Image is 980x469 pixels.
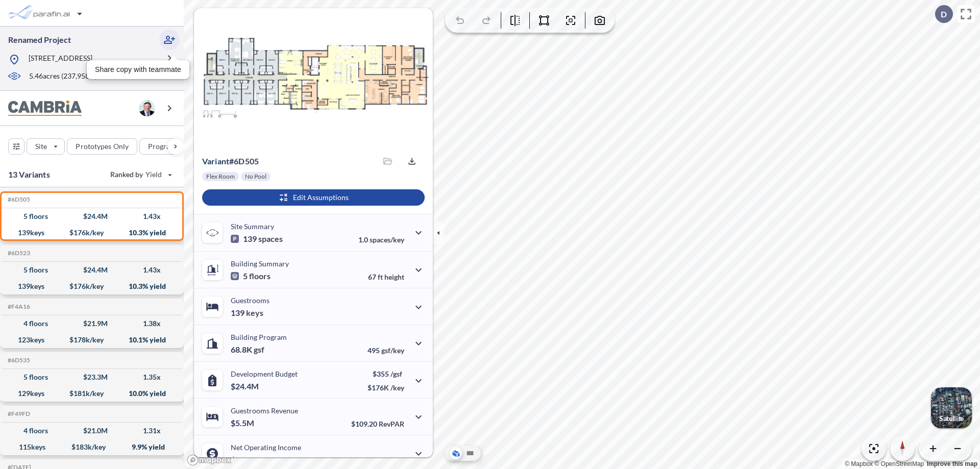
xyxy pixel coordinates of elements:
[231,369,298,378] p: Development Budget
[206,172,235,181] p: Flex Room
[361,456,404,465] p: 45.0%
[464,447,476,459] button: Site Plan
[358,235,404,244] p: 1.0
[231,333,287,341] p: Building Program
[6,196,30,203] h5: Click to copy the code
[231,234,283,244] p: 139
[845,460,873,467] a: Mapbox
[231,344,264,355] p: 68.8K
[258,234,283,244] span: spaces
[351,419,404,428] p: $109.20
[231,381,260,391] p: $24.4M
[382,456,404,465] span: margin
[931,387,972,428] button: Switcher ImageSatellite
[249,271,271,281] span: floors
[6,357,30,364] h5: Click to copy the code
[187,454,232,466] a: Mapbox homepage
[76,141,129,152] p: Prototypes Only
[231,443,301,452] p: Net Operating Income
[381,346,404,355] span: gsf/key
[450,447,462,459] button: Aerial View
[102,166,179,183] button: Ranked by Yield
[231,406,298,415] p: Guestrooms Revenue
[27,138,65,155] button: Site
[245,172,266,181] p: No Pool
[941,10,947,19] p: D
[254,344,264,355] span: gsf
[35,141,47,152] p: Site
[931,387,972,428] img: Switcher Image
[368,273,404,281] p: 67
[384,273,404,281] span: height
[231,222,274,231] p: Site Summary
[231,296,269,305] p: Guestrooms
[367,369,404,378] p: $355
[139,100,155,116] img: user logo
[139,138,194,155] button: Program
[231,455,256,465] p: $2.5M
[390,383,404,392] span: /key
[148,141,177,152] p: Program
[367,383,404,392] p: $176K
[231,259,289,268] p: Building Summary
[29,53,92,66] p: [STREET_ADDRESS]
[8,34,71,45] p: Renamed Project
[939,414,964,423] p: Satellite
[231,271,271,281] p: 5
[8,101,82,116] img: BrandImage
[202,189,425,206] button: Edit Assumptions
[67,138,137,155] button: Prototypes Only
[202,156,259,166] p: # 6d505
[145,169,162,180] span: Yield
[874,460,924,467] a: OpenStreetMap
[29,71,97,82] p: 5.46 acres ( 237,958 sf)
[390,369,402,378] span: /gsf
[246,308,263,318] span: keys
[6,303,30,310] h5: Click to copy the code
[202,156,229,166] span: Variant
[927,460,977,467] a: Improve this map
[378,273,383,281] span: ft
[293,192,349,203] p: Edit Assumptions
[370,235,404,244] span: spaces/key
[379,419,404,428] span: RevPAR
[6,410,30,417] h5: Click to copy the code
[231,418,256,428] p: $5.5M
[95,64,181,75] p: Share copy with teammate
[367,346,404,355] p: 495
[231,308,263,318] p: 139
[6,250,30,257] h5: Click to copy the code
[8,168,50,181] p: 13 Variants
